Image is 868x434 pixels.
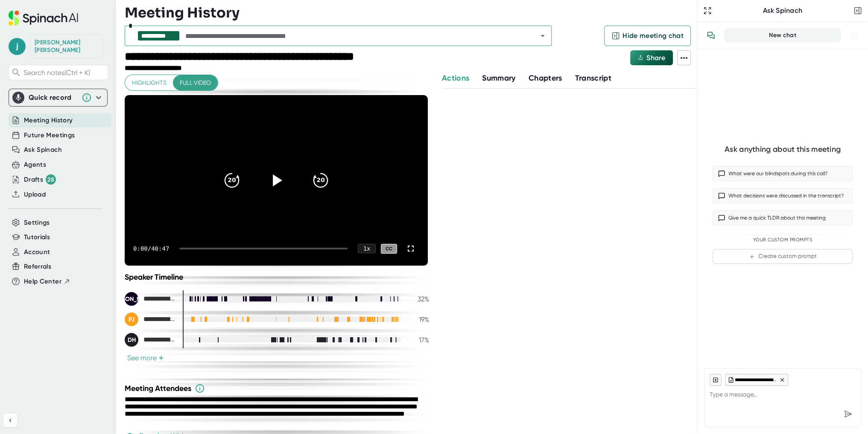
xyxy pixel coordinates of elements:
div: 19 % [408,315,429,324]
h3: Meeting History [125,5,240,21]
button: Highlights [125,75,173,91]
button: View conversation history [702,27,719,44]
div: Speaker Timeline [125,272,429,282]
div: Ask Spinach [713,6,852,15]
button: What decisions were discussed in the transcript? [713,188,853,203]
div: 1 x [358,244,376,253]
button: Open [537,30,549,42]
span: Highlights [132,78,167,88]
button: Give me a quick TLDR about this meeting [713,210,853,226]
button: Chapters [529,72,562,84]
button: Transcript [575,72,612,84]
div: Daunte Harris [125,333,176,347]
span: Transcript [575,73,612,83]
span: j [9,38,26,55]
span: Search notes (Ctrl + K) [23,69,106,77]
span: Hide meeting chat [623,31,684,41]
div: 0:00 / 40:47 [133,245,169,252]
button: Settings [24,218,50,228]
div: Your Custom Prompts [713,237,853,243]
button: Drafts 28 [24,174,56,185]
button: Tutorials [24,232,50,242]
button: Share [630,50,673,65]
span: Summary [482,73,515,83]
div: New chat [730,32,835,39]
div: Quick record [29,93,77,102]
div: Meeting Attendees [125,383,431,393]
button: Close conversation sidebar [852,5,864,17]
div: DH [125,333,138,347]
button: Collapse sidebar [3,414,17,427]
div: [PERSON_NAME] [125,292,138,306]
span: Share [646,54,665,62]
div: CC [381,244,397,254]
div: Ask anything about this meeting [725,145,841,154]
button: Help Center [24,277,70,286]
button: Agents [24,160,46,170]
span: Full video [180,78,211,88]
div: 28 [46,174,56,185]
div: PJ [125,312,138,326]
button: Hide meeting chat [604,26,691,46]
div: Drafts [24,174,56,185]
button: Full video [173,75,218,91]
button: Referrals [24,262,51,272]
span: Actions [442,73,469,83]
button: Create custom prompt [713,249,853,264]
div: 32 % [408,295,429,303]
span: + [158,355,164,362]
div: Jonathan Addison [35,39,99,54]
button: Expand to Ask Spinach page [701,5,713,17]
button: See more+ [125,353,167,362]
span: Chapters [529,73,562,83]
div: Pinter, Jozsef [125,312,176,326]
div: Quick record [12,89,104,106]
div: 17 % [408,336,429,344]
span: Help Center [24,277,61,286]
div: Send message [840,406,856,422]
button: Actions [442,72,469,84]
div: Jonathan Addison [125,292,176,306]
button: Ask Spinach [24,145,62,155]
button: Future Meetings [24,130,75,140]
button: Meeting History [24,116,73,125]
button: What were our blindspots during this call? [713,166,853,181]
button: Summary [482,72,515,84]
button: Upload [24,190,46,200]
button: Account [24,247,50,257]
